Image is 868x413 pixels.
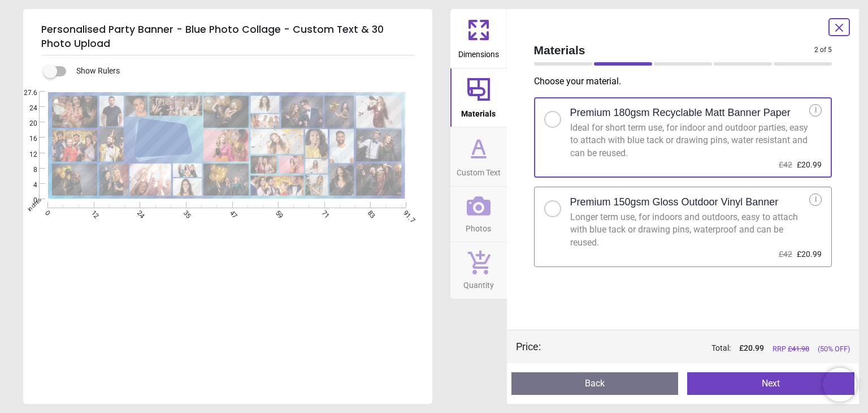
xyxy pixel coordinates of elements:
span: Materials [461,103,496,120]
button: Next [687,372,854,395]
div: Price : [516,339,541,354]
span: 16 [16,134,37,144]
span: £20.99 [797,249,822,259]
div: Total: [558,343,850,354]
span: £ 41.98 [788,345,809,353]
div: i [809,193,822,206]
button: Photos [450,187,507,242]
button: Quantity [450,242,507,299]
span: £ [739,343,764,354]
span: 27.6 [16,88,37,98]
span: 8 [16,165,37,175]
h2: Premium 180gsm Recyclable Matt Banner Paper [570,106,791,120]
p: Choose your material . [534,75,841,88]
span: (50% OFF) [818,344,850,354]
span: £42 [779,160,792,169]
button: Dimensions [450,9,507,68]
button: Custom Text [450,127,507,186]
span: 20 [16,119,37,128]
span: 4 [16,180,37,190]
span: £20.99 [797,160,822,169]
span: 24 [16,104,37,113]
div: Ideal for short term use, for indoor and outdoor parties, easy to attach with blue tack or drawin... [570,122,810,160]
span: Dimensions [458,44,499,61]
span: Quantity [463,274,494,291]
span: Materials [534,42,815,58]
div: i [809,104,822,117]
h2: Premium 150gsm Gloss Outdoor Vinyl Banner [570,195,779,209]
div: Show Rulers [50,64,432,78]
span: £42 [779,249,792,259]
span: 20.99 [744,343,764,352]
span: Custom Text [457,162,501,179]
span: RRP [772,344,809,354]
div: Longer term use, for indoors and outdoors, easy to attach with blue tack or drawing pins, waterpr... [570,211,810,249]
span: 0 [16,196,37,205]
span: Photos [466,218,491,235]
span: 12 [16,150,37,160]
button: Back [511,372,679,395]
iframe: Brevo live chat [823,368,857,402]
h5: Personalised Party Banner - Blue Photo Collage - Custom Text & 30 Photo Upload [41,18,414,55]
span: 2 of 5 [814,45,832,55]
button: Materials [450,68,507,127]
